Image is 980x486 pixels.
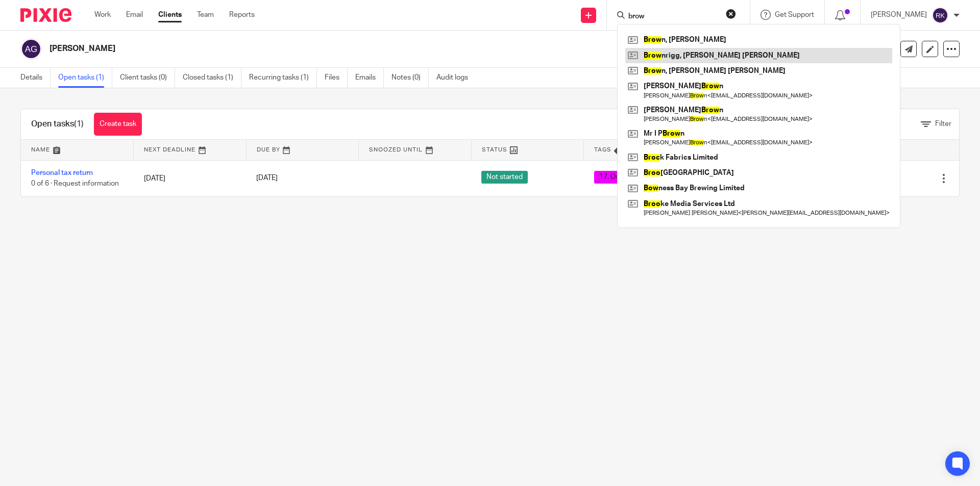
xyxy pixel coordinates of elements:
h1: Open tasks [31,119,84,130]
span: Tags [594,147,611,152]
input: Search [627,12,719,21]
span: Not started [481,171,528,184]
a: Clients [158,10,182,20]
span: (1) [74,120,84,128]
a: Audit logs [436,68,476,88]
a: Team [197,10,214,20]
img: Pixie [20,8,71,22]
span: [DATE] [256,175,278,182]
button: Clear [726,9,736,19]
a: Files [325,68,348,88]
span: 17. Out for signature - electronic [594,171,708,184]
a: Create task [94,113,142,136]
a: Open tasks (1) [58,68,112,88]
td: [DATE] [134,160,247,196]
a: Email [126,10,143,20]
a: Personal tax return [31,169,93,176]
a: Emails [355,68,384,88]
a: Reports [229,10,255,20]
a: Work [94,10,111,20]
p: [PERSON_NAME] [871,10,927,20]
a: Client tasks (0) [120,68,175,88]
span: Status [482,147,507,152]
h2: [PERSON_NAME] [50,43,667,54]
img: svg%3E [20,38,42,60]
a: Recurring tasks (1) [249,68,317,88]
a: Details [20,68,51,88]
a: Notes (0) [391,68,429,88]
a: Closed tasks (1) [183,68,241,88]
span: 0 of 6 · Request information [31,180,119,187]
span: Get Support [775,11,814,18]
img: svg%3E [932,7,948,23]
span: Filter [935,120,951,127]
span: Snoozed Until [369,147,423,152]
